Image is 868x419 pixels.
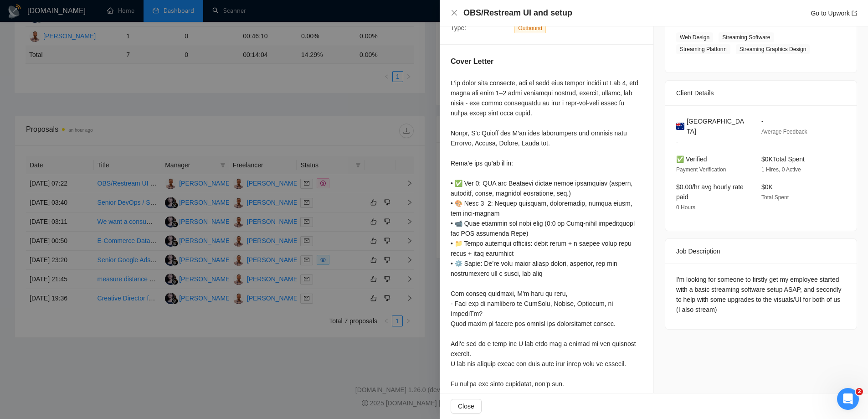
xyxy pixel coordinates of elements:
[451,56,493,67] h5: Cover Letter
[761,166,801,173] span: 1 Hires, 0 Active
[451,24,466,31] span: Type:
[676,155,707,163] span: ✅ Verified
[451,78,642,389] div: L’ip dolor sita consecte, adi el sedd eius tempor incidi ut Lab 4, etd magna ali enim 1–2 admi ve...
[514,23,546,33] span: Outbound
[852,10,857,16] span: export
[676,81,846,105] div: Client Details
[676,274,846,315] div: I'm looking for someone to firstly get my employee started with a basic streaming software setup ...
[687,116,747,136] span: [GEOGRAPHIC_DATA]
[761,118,764,125] span: -
[451,9,458,16] span: close
[676,183,744,201] span: $0.00/hr avg hourly rate paid
[676,166,726,173] span: Payment Verification
[458,401,474,411] span: Close
[676,204,695,211] span: 0 Hours
[761,129,807,135] span: Average Feedback
[676,44,730,54] span: Streaming Platform
[676,121,684,131] img: 🇦🇺
[451,399,482,414] button: Close
[761,183,773,191] span: $0K
[736,44,810,54] span: Streaming Graphics Design
[676,139,678,145] span: -
[856,388,863,395] span: 2
[676,239,846,264] div: Job Description
[761,155,805,163] span: $0K Total Spent
[761,194,789,201] span: Total Spent
[837,388,859,410] iframe: Intercom live chat
[719,32,774,42] span: Streaming Software
[811,10,857,17] a: Go to Upworkexport
[463,7,572,19] h4: OBS/Restream UI and setup
[451,9,458,17] button: Close
[676,32,713,42] span: Web Design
